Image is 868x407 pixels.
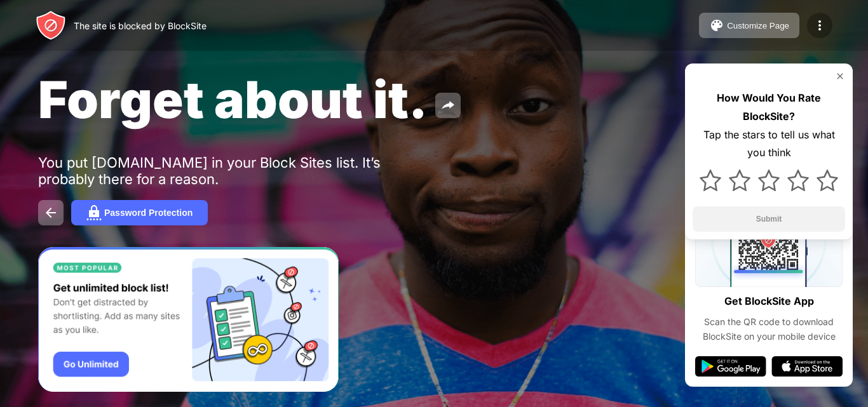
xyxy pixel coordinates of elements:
img: pallet.svg [709,18,724,33]
div: The site is blocked by BlockSite [74,20,207,31]
img: star.svg [758,170,780,191]
div: Customize Page [727,21,789,30]
img: header-logo.svg [36,10,66,41]
div: Get BlockSite App [724,292,814,310]
div: How Would You Rate BlockSite? [693,89,845,126]
img: share.svg [440,98,456,113]
div: You put [DOMAIN_NAME] in your Block Sites list. It’s probably there for a reason. [38,154,431,187]
img: google-play.svg [695,356,766,377]
span: Forget about it. [38,69,428,130]
img: star.svg [700,170,721,191]
img: rate-us-close.svg [835,71,845,81]
img: password.svg [86,205,102,220]
img: app-store.svg [771,356,843,377]
button: Submit [693,206,845,232]
div: Password Protection [104,208,193,218]
img: menu-icon.svg [812,18,827,33]
img: star.svg [787,170,809,191]
div: Scan the QR code to download BlockSite on your mobile device [695,315,843,344]
button: Customize Page [699,13,799,38]
img: back.svg [43,205,58,220]
img: star.svg [729,170,750,191]
button: Password Protection [71,200,208,225]
iframe: Banner [38,247,339,392]
img: star.svg [817,170,838,191]
div: Tap the stars to tell us what you think [693,126,845,163]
